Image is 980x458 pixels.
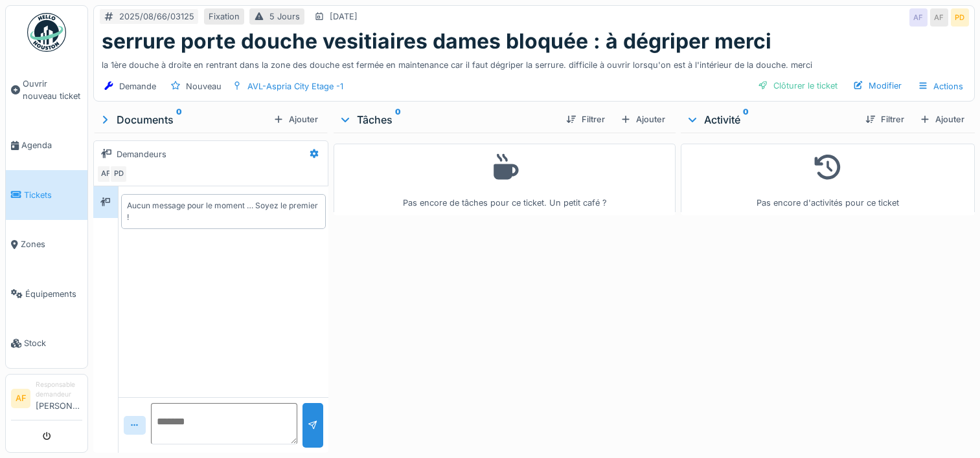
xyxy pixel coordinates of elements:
[330,10,358,23] div: [DATE]
[186,80,222,93] div: Nouveau
[24,337,82,349] span: Stock
[119,80,156,93] div: Demande
[848,77,907,94] div: Modifier
[561,111,610,128] div: Filtrer
[268,111,323,128] div: Ajouter
[11,380,82,420] a: AF Responsable demandeur[PERSON_NAME]
[912,77,969,96] div: Actions
[109,165,128,183] div: PD
[36,380,82,400] div: Responsable demandeur
[860,111,909,128] div: Filtrer
[247,80,343,93] div: AVL-Aspria City Etage -1
[209,10,240,23] div: Fixation
[689,149,966,210] div: Pas encore d'activités pour ce ticket
[339,112,556,127] div: Tâches
[6,269,87,318] a: Équipements
[951,8,969,27] div: PD
[6,318,87,367] a: Stock
[615,111,670,128] div: Ajouter
[21,238,82,250] span: Zones
[97,165,115,183] div: AF
[753,77,843,94] div: Clôturer le ticket
[743,112,749,127] sup: 0
[915,111,970,128] div: Ajouter
[24,189,82,201] span: Tickets
[27,13,66,52] img: Badge_color-CXgf-gQk.svg
[6,121,87,170] a: Agenda
[6,220,87,269] a: Zones
[269,10,300,23] div: 5 Jours
[119,10,194,23] div: 2025/08/66/03125
[686,112,855,127] div: Activité
[6,170,87,219] a: Tickets
[102,54,966,71] div: la 1ère douche à droite en rentrant dans la zone des douche est fermée en maintenance car il faut...
[176,112,182,127] sup: 0
[21,139,82,151] span: Agenda
[395,112,401,127] sup: 0
[25,288,82,300] span: Équipements
[117,148,166,160] div: Demandeurs
[36,380,82,417] li: [PERSON_NAME]
[102,29,771,54] h1: serrure porte douche vesitiaires dames bloquée : à dégriper merci
[6,59,87,121] a: Ouvrir nouveau ticket
[909,8,928,27] div: AF
[127,200,320,223] div: Aucun message pour le moment … Soyez le premier !
[98,112,268,127] div: Documents
[23,78,82,102] span: Ouvrir nouveau ticket
[930,8,948,27] div: AF
[342,149,667,210] div: Pas encore de tâches pour ce ticket. Un petit café ?
[11,389,30,408] li: AF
